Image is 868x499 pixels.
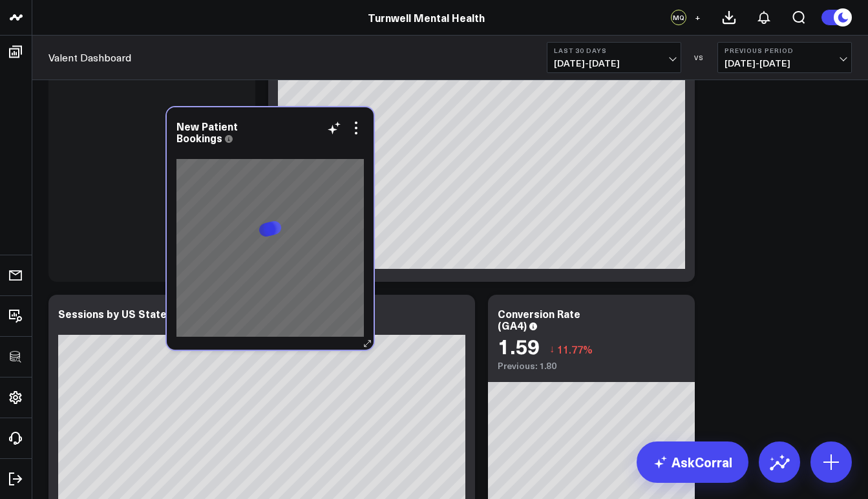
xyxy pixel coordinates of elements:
[557,342,593,356] span: 11.77%
[671,10,686,25] div: MQ
[58,306,198,321] div: Sessions by US State (GA4)
[498,306,580,332] div: Conversion Rate (GA4)
[690,10,705,25] button: +
[48,50,131,65] a: Valent Dashboard
[498,361,685,371] div: Previous: 1.80
[547,42,681,73] button: Last 30 Days[DATE]-[DATE]
[688,54,711,61] div: VS
[554,47,674,54] b: Last 30 Days
[554,58,674,69] span: [DATE] - [DATE]
[725,47,845,54] b: Previous Period
[549,341,555,357] span: ↓
[368,10,485,25] a: Turnwell Mental Health
[717,42,852,73] button: Previous Period[DATE]-[DATE]
[725,58,845,69] span: [DATE] - [DATE]
[498,334,540,357] div: 1.59
[637,441,748,483] a: AskCorral
[695,13,701,22] span: +
[176,119,238,145] div: New Patient Bookings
